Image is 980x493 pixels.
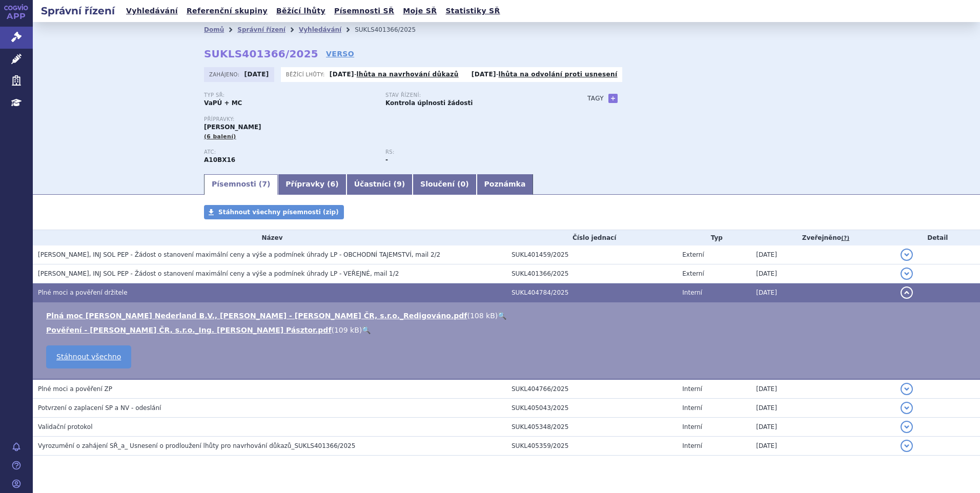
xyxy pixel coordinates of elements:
td: [DATE] [751,283,895,302]
p: - [330,70,459,78]
strong: Kontrola úplnosti žádosti [385,99,473,107]
span: Externí [682,270,704,277]
a: + [608,94,618,103]
th: Číslo jednací [506,230,677,245]
a: Stáhnout všechny písemnosti (zip) [204,205,344,219]
p: Stav řízení: [385,92,557,98]
span: Plné moci a pověření držitele [38,289,128,296]
a: Statistiky SŘ [442,4,503,18]
span: MOUNJARO KWIKPEN, INJ SOL PEP - Žádost o stanovení maximální ceny a výše a podmínek úhrady LP - V... [38,270,399,277]
p: ATC: [204,149,375,155]
p: RS: [385,149,557,155]
td: [DATE] [751,437,895,456]
span: Zahájeno: [209,70,241,78]
a: Písemnosti (7) [204,174,278,195]
a: Vyhledávání [123,4,181,18]
span: Interní [682,385,702,393]
h2: Správní řízení [33,4,123,18]
strong: [DATE] [330,71,354,78]
span: Běžící lhůty: [286,70,327,78]
a: Pověření - [PERSON_NAME] ČR, s.r.o._Ing. [PERSON_NAME] Pásztor.pdf [46,326,331,334]
strong: [DATE] [244,71,269,78]
span: Plné moci a pověření ZP [38,385,112,393]
a: Sloučení (0) [413,174,476,195]
li: ( ) [46,325,970,335]
li: SUKLS401366/2025 [355,22,429,37]
td: SUKL405359/2025 [506,437,677,456]
th: Typ [677,230,751,245]
button: detail [901,383,913,395]
button: detail [901,440,913,452]
strong: VaPÚ + MC [204,99,242,107]
span: 9 [397,180,402,188]
a: VERSO [326,49,354,59]
td: [DATE] [751,379,895,399]
h3: Tagy [587,92,604,105]
span: 0 [460,180,465,188]
td: [DATE] [751,245,895,264]
p: Přípravky: [204,116,567,122]
td: [DATE] [751,399,895,418]
a: Písemnosti SŘ [331,4,397,18]
td: SUKL405348/2025 [506,418,677,437]
td: SUKL405043/2025 [506,399,677,418]
a: Poznámka [477,174,534,195]
span: Stáhnout všechny písemnosti (zip) [218,209,339,216]
a: lhůta na navrhování důkazů [357,71,459,78]
th: Zveřejněno [751,230,895,245]
a: Referenční skupiny [183,4,271,18]
span: (6 balení) [204,133,236,140]
a: lhůta na odvolání proti usnesení [499,71,618,78]
abbr: (?) [841,235,849,242]
span: 7 [262,180,267,188]
button: detail [901,268,913,280]
a: 🔍 [362,326,371,334]
p: Typ SŘ: [204,92,375,98]
span: Interní [682,423,702,430]
span: Externí [682,251,704,258]
a: Plná moc [PERSON_NAME] Nederland B.V., [PERSON_NAME] - [PERSON_NAME] ČR, s.r.o._Redigováno.pdf [46,312,467,320]
td: [DATE] [751,418,895,437]
span: Interní [682,442,702,449]
span: 6 [331,180,336,188]
td: SUKL401366/2025 [506,264,677,283]
button: detail [901,421,913,433]
p: - [472,70,618,78]
th: Název [33,230,506,245]
span: Interní [682,404,702,412]
button: detail [901,249,913,261]
button: detail [901,286,913,299]
th: Detail [895,230,980,245]
a: Správní řízení [237,26,285,33]
strong: - [385,156,388,163]
a: Stáhnout všechno [46,345,131,368]
li: ( ) [46,311,970,321]
td: SUKL404766/2025 [506,379,677,399]
td: [DATE] [751,264,895,283]
a: Vyhledávání [299,26,341,33]
span: [PERSON_NAME] [204,124,261,131]
a: Domů [204,26,224,33]
a: Přípravky (6) [278,174,346,195]
span: 109 kB [334,326,359,334]
span: Potvrzení o zaplacení SP a NV - odeslání [38,404,161,412]
span: Validační protokol [38,423,93,430]
a: Moje SŘ [400,4,440,18]
strong: [DATE] [472,71,496,78]
span: Vyrozumění o zahájení SŘ_a_ Usnesení o prodloužení lhůty pro navrhování důkazů_SUKLS401366/2025 [38,442,355,449]
span: 108 kB [470,312,495,320]
strong: TIRZEPATID [204,156,235,163]
a: Běžící lhůty [273,4,329,18]
strong: SUKLS401366/2025 [204,48,318,60]
span: Interní [682,289,702,296]
span: MOUNJARO KWIKPEN, INJ SOL PEP - Žádost o stanovení maximální ceny a výše a podmínek úhrady LP - O... [38,251,440,258]
a: 🔍 [498,312,506,320]
a: Účastníci (9) [346,174,413,195]
td: SUKL401459/2025 [506,245,677,264]
td: SUKL404784/2025 [506,283,677,302]
button: detail [901,402,913,414]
